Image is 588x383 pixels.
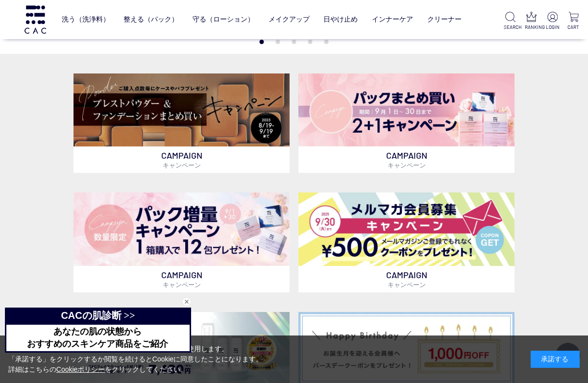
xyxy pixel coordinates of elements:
a: LOGIN [546,12,559,31]
a: SEARCH [504,12,517,31]
a: ベースメイクキャンペーン ベースメイクキャンペーン CAMPAIGNキャンペーン [73,73,290,173]
img: メルマガ会員募集 [298,192,514,266]
p: LOGIN [546,24,559,31]
p: CART [567,24,580,31]
img: パックキャンペーン2+1 [298,73,514,147]
img: パック増量キャンペーン [73,192,290,266]
a: 整える（パック） [123,8,178,31]
p: CAMPAIGN [298,146,514,173]
a: RANKING [525,12,538,31]
div: 承諾する [531,351,580,368]
a: 洗う（洗浄料） [62,8,110,31]
a: クリーナー [427,8,462,31]
p: CAMPAIGN [73,266,290,292]
a: インナーケア [372,8,413,31]
img: ベースメイクキャンペーン [73,73,290,147]
img: logo [23,5,48,33]
p: CAMPAIGN [73,146,290,173]
a: CART [567,12,580,31]
span: キャンペーン [163,281,201,288]
span: キャンペーン [163,161,201,169]
a: メイクアップ [269,8,310,31]
span: キャンペーン [388,281,426,288]
a: Cookieポリシー [56,365,105,373]
span: キャンペーン [388,161,426,169]
a: パックキャンペーン2+1 パックキャンペーン2+1 CAMPAIGNキャンペーン [298,73,514,173]
div: 当サイトでは、お客様へのサービス向上のためにCookieを使用します。 「承諾する」をクリックするか閲覧を続けるとCookieに同意したことになります。 詳細はこちらの をクリックしてください。 [8,344,263,375]
p: SEARCH [504,24,517,31]
a: メルマガ会員募集 メルマガ会員募集 CAMPAIGNキャンペーン [298,192,514,292]
a: 日やけ止め [323,8,358,31]
a: パック増量キャンペーン パック増量キャンペーン CAMPAIGNキャンペーン [73,192,290,292]
p: RANKING [525,24,538,31]
a: 守る（ローション） [193,8,254,31]
p: CAMPAIGN [298,266,514,292]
